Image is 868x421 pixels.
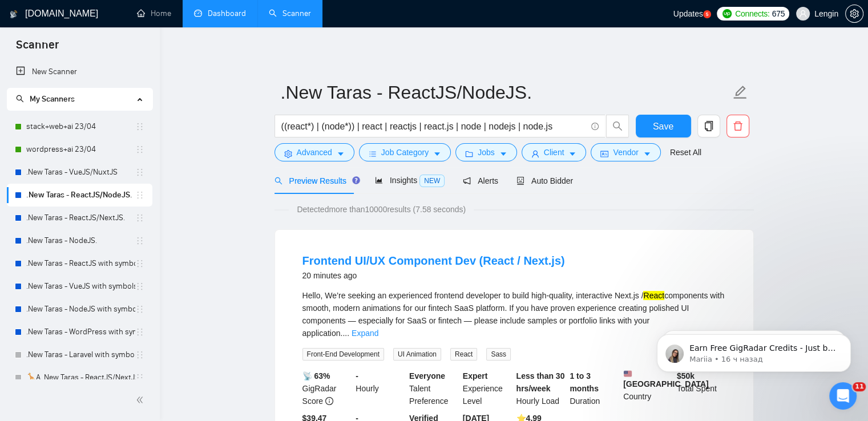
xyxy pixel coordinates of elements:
b: - [356,371,358,380]
li: .New Taras - Laravel with symbols [7,343,152,366]
span: UI Animation [393,348,441,361]
div: Country [621,370,675,407]
span: Connects: [735,7,769,20]
a: stack+web+ai 23/04 [26,115,135,138]
img: 🇺🇸 [624,370,632,378]
li: .New Taras - ReactJS with symbols [7,252,152,275]
span: My Scanners [30,94,75,104]
span: info-circle [325,397,333,405]
b: 1 to 3 months [570,371,599,393]
span: search [274,177,282,185]
button: barsJob Categorycaret-down [359,143,451,161]
span: holder [135,213,144,222]
button: userClientcaret-down [522,143,587,161]
a: wordpress+ai 23/04 [26,138,135,161]
a: .New Taras - Laravel with symbols [26,343,135,366]
span: Alerts [463,176,498,185]
a: 5 [703,10,711,18]
span: holder [135,327,144,337]
input: Scanner name... [281,78,730,107]
li: New Scanner [7,60,152,83]
img: upwork-logo.png [722,9,732,18]
div: Hourly Load [514,370,568,407]
a: .New Taras - VueJS/NuxtJS [26,161,135,184]
li: .New Taras - ReactJS/NodeJS. [7,184,152,207]
mark: React [643,291,664,300]
span: My Scanners [16,94,75,104]
span: holder [135,282,144,291]
span: search [607,121,628,131]
span: Job Category [381,146,429,159]
span: Sass [486,348,511,361]
span: holder [135,259,144,268]
a: .New Taras - VueJS with symbols [26,275,135,298]
span: Vendor [613,146,638,159]
a: 🦒A .New Taras - ReactJS/NextJS usual 23/04 [26,366,135,389]
div: 20 minutes ago [302,269,565,282]
b: Everyone [409,371,445,380]
span: holder [135,350,144,359]
li: .New Taras - ReactJS/NextJS. [7,207,152,229]
span: holder [135,145,144,154]
span: delete [727,121,749,131]
span: notification [463,177,471,185]
button: setting [845,5,863,23]
span: 11 [853,382,866,391]
button: settingAdvancedcaret-down [274,143,354,161]
li: .New Taras - NodeJS with symbols [7,298,152,321]
a: searchScanner [269,9,311,18]
span: holder [135,305,144,314]
span: 675 [772,7,784,20]
span: Scanner [7,37,68,60]
span: setting [846,9,863,18]
span: Insights [375,176,445,185]
button: search [606,115,629,137]
button: copy [697,115,720,137]
a: .New Taras - ReactJS with symbols [26,252,135,275]
li: .New Taras - VueJS/NuxtJS [7,161,152,184]
div: Experience Level [461,370,514,407]
span: Preview Results [274,176,357,185]
div: Duration [567,370,621,407]
div: GigRadar Score [300,370,354,407]
span: bars [369,149,377,158]
b: Less than 30 hrs/week [516,371,565,393]
div: Hourly [353,370,407,407]
span: Save [653,119,673,133]
span: caret-down [499,149,507,158]
iframe: Intercom live chat [829,382,857,410]
a: Expand [352,329,378,338]
div: Talent Preference [407,370,461,407]
div: Tooltip anchor [351,175,361,185]
span: edit [733,85,748,100]
span: holder [135,236,144,245]
span: Detected more than 10000 results (7.58 seconds) [289,203,474,216]
span: double-left [136,394,147,406]
li: 🦒A .New Taras - ReactJS/NextJS usual 23/04 [7,366,152,389]
span: search [16,95,24,103]
a: .New Taras - NodeJS. [26,229,135,252]
span: area-chart [375,176,383,184]
span: Auto Bidder [516,176,573,185]
span: Updates [673,9,703,18]
span: robot [516,177,524,185]
li: .New Taras - VueJS with symbols [7,275,152,298]
span: NEW [419,175,445,187]
span: Front-End Development [302,348,384,361]
a: .New Taras - ReactJS/NodeJS. [26,184,135,207]
span: Client [544,146,564,159]
span: holder [135,373,144,382]
span: user [531,149,539,158]
span: Advanced [297,146,332,159]
button: delete [726,115,749,137]
button: Save [636,115,691,137]
span: idcard [600,149,608,158]
a: .New Taras - ReactJS/NextJS. [26,207,135,229]
span: caret-down [568,149,576,158]
button: folderJobscaret-down [455,143,517,161]
span: setting [284,149,292,158]
span: holder [135,168,144,177]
